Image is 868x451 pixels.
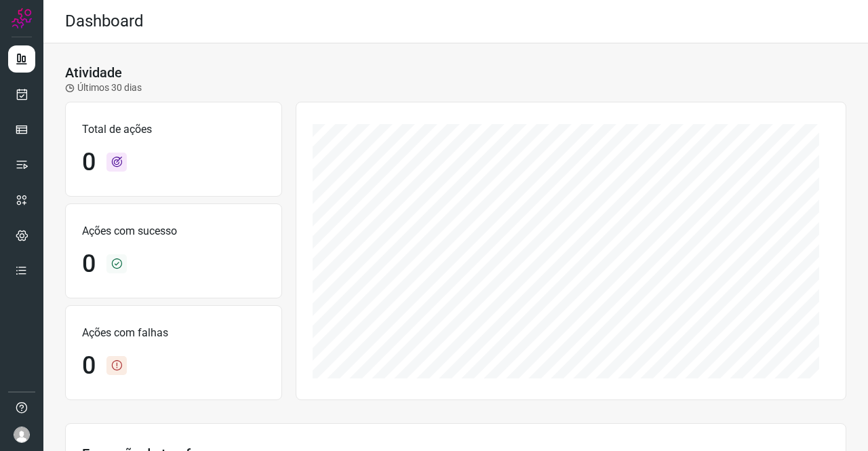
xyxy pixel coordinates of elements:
h1: 0 [82,250,96,279]
p: Últimos 30 dias [65,81,142,95]
h1: 0 [82,351,96,380]
p: Total de ações [82,121,265,138]
img: Logo [12,8,32,28]
img: avatar-user-boy.jpg [14,427,30,443]
h3: Atividade [65,64,122,81]
p: Ações com sucesso [82,223,265,239]
h1: 0 [82,148,96,177]
p: Ações com falhas [82,325,265,341]
h2: Dashboard [65,12,144,31]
